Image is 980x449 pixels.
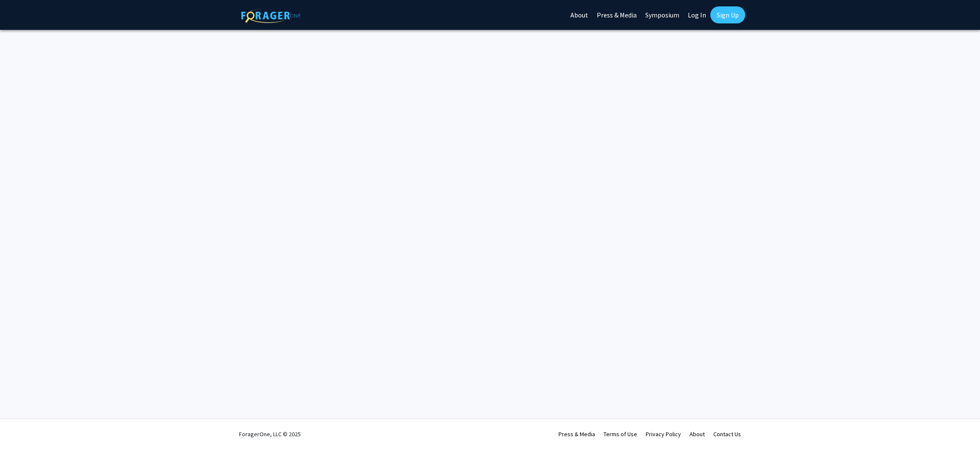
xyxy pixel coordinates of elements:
[241,8,301,23] img: ForagerOne Logo
[689,430,705,438] a: About
[558,430,595,438] a: Press & Media
[604,430,637,438] a: Terms of Use
[710,6,745,23] a: Sign Up
[646,430,681,438] a: Privacy Policy
[713,430,741,438] a: Contact Us
[239,419,301,449] div: ForagerOne, LLC © 2025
